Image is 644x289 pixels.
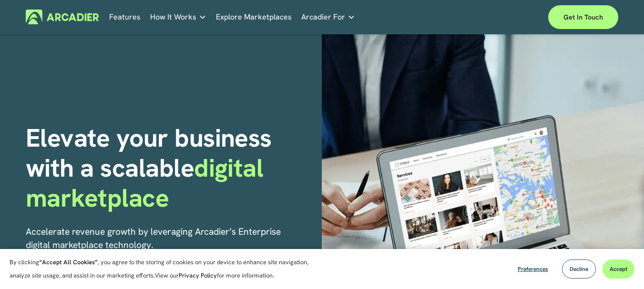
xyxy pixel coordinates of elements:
span: How It Works [150,10,196,24]
span: Accept [610,265,627,273]
span: Preferences [518,265,548,273]
p: Accelerate revenue growth by leveraging Arcadier’s Enterprise digital marketplace technology. [26,225,297,252]
a: Explore Marketplaces [216,10,292,24]
span: Arcadier For [301,10,345,24]
button: Preferences [511,259,555,279]
a: Privacy Policy [179,271,217,279]
p: By clicking , you agree to the storing of cookies on your device to enhance site navigation, anal... [10,256,319,282]
strong: “Accept All Cookies” [39,258,98,266]
a: Features [109,10,141,24]
a: folder dropdown [150,10,206,24]
span: Decline [570,265,588,273]
button: Accept [603,259,634,279]
strong: digital marketplace [26,151,270,214]
img: Arcadier [26,10,99,24]
a: folder dropdown [301,10,355,24]
strong: Elevate your business with a scalable [26,121,278,184]
a: Get in touch [548,5,618,29]
button: Decline [562,259,596,279]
